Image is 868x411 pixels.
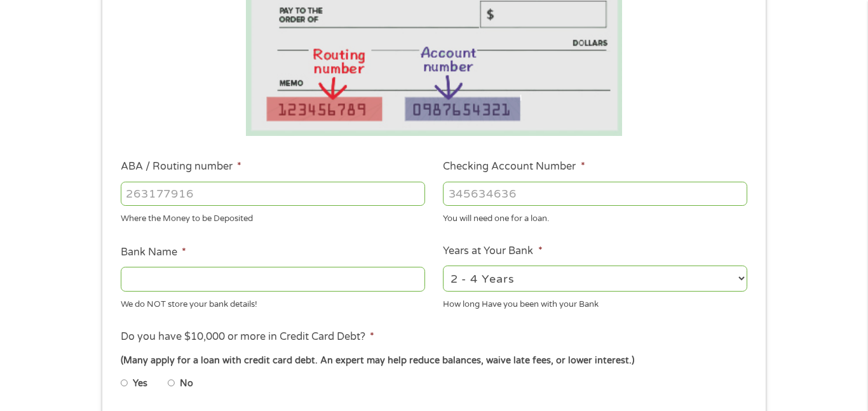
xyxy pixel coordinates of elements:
label: Checking Account Number [443,160,585,173]
label: Yes [133,377,147,391]
label: ABA / Routing number [121,160,241,173]
div: We do NOT store your bank details! [121,293,425,311]
label: Bank Name [121,246,186,259]
div: You will need one for a loan. [443,208,747,226]
label: No [180,377,193,391]
div: How long Have you been with your Bank [443,293,747,311]
input: 263177916 [121,182,425,206]
label: Years at Your Bank [443,245,542,258]
div: (Many apply for a loan with credit card debt. An expert may help reduce balances, waive late fees... [121,354,747,368]
input: 345634636 [443,182,747,206]
div: Where the Money to be Deposited [121,208,425,226]
label: Do you have $10,000 or more in Credit Card Debt? [121,330,374,344]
